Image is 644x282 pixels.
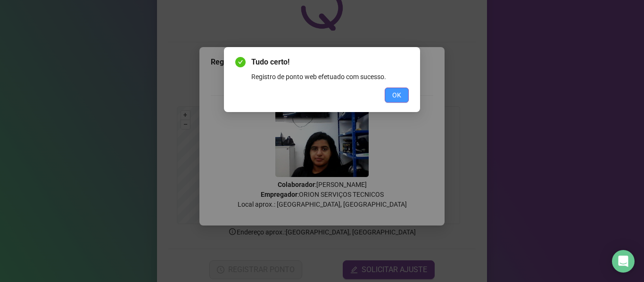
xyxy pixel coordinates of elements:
[251,72,409,82] div: Registro de ponto web efetuado com sucesso.
[385,88,409,103] button: OK
[392,90,401,100] span: OK
[235,57,246,67] span: check-circle
[612,250,635,273] div: Open Intercom Messenger
[251,56,409,68] span: Tudo certo!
